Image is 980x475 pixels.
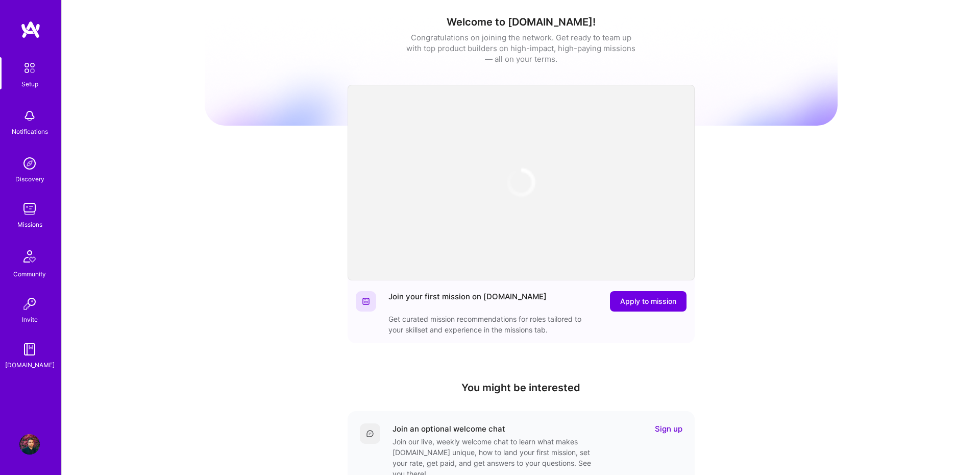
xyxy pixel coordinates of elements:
div: Setup [21,79,38,89]
div: Community [13,269,46,279]
div: Notifications [12,126,48,137]
img: discovery [19,153,40,174]
div: Missions [17,219,42,230]
img: loading [506,167,536,198]
img: teamwork [19,199,40,219]
button: Apply to mission [610,291,687,312]
div: Join an optional welcome chat [393,423,505,434]
iframe: video [348,85,695,280]
img: Comment [366,430,374,438]
img: guide book [19,339,40,360]
h1: Welcome to [DOMAIN_NAME]! [205,16,838,28]
a: User Avatar [17,434,42,455]
div: Get curated mission recommendations for roles tailored to your skillset and experience in the mis... [388,314,593,335]
img: logo [20,20,41,39]
img: bell [19,106,40,126]
a: Sign up [655,423,682,434]
div: Congratulations on joining the network. Get ready to team up with top product builders on high-im... [406,32,636,64]
img: Invite [19,294,40,314]
div: [DOMAIN_NAME] [5,360,55,370]
img: Website [362,297,370,305]
span: Apply to mission [620,296,676,306]
div: Join your first mission on [DOMAIN_NAME] [388,291,547,312]
img: Community [17,244,42,269]
h4: You might be interested [348,382,695,394]
img: User Avatar [19,434,40,455]
img: setup [19,57,40,79]
div: Discovery [15,174,44,184]
div: Invite [22,314,38,325]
